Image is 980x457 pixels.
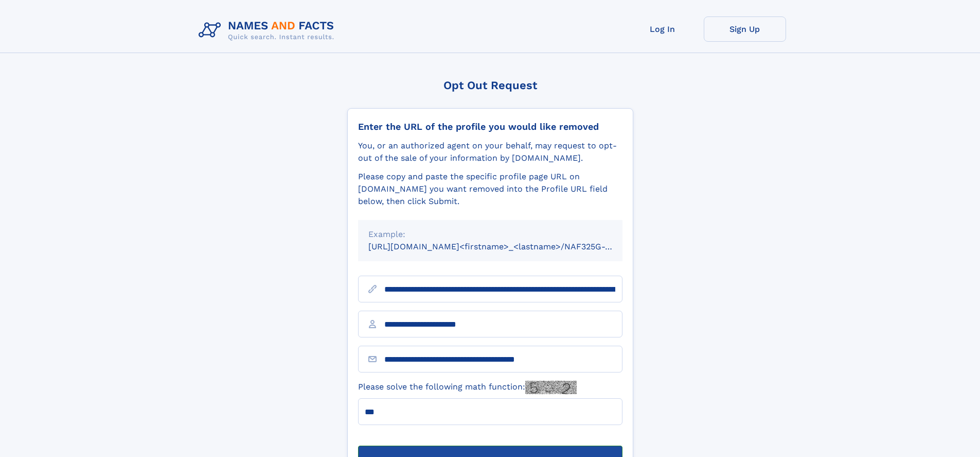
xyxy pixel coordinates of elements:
[368,242,642,251] small: [URL][DOMAIN_NAME]<firstname>_<lastname>/NAF325G-xxxxxxxx
[621,16,704,42] a: Log In
[704,16,786,42] a: Sign Up
[347,79,633,92] div: Opt Out Request
[194,16,343,44] img: Logo Names and Facts
[358,140,622,164] div: You, or an authorized agent on your behalf, may request to opt-out of the sale of your informatio...
[358,381,577,394] label: Please solve the following math function:
[358,171,622,208] div: Please copy and paste the specific profile page URL on [DOMAIN_NAME] you want removed into the Pr...
[368,228,612,241] div: Example:
[358,121,622,132] div: Enter the URL of the profile you would like removed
